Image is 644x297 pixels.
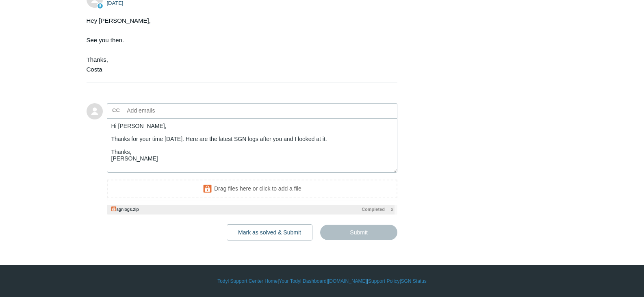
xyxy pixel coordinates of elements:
a: SGN Status [401,277,427,285]
textarea: Add your reply [107,118,398,173]
a: Your Todyl Dashboard [279,277,326,285]
a: Support Policy [368,277,399,285]
span: x [391,206,393,213]
a: Todyl Support Center Home [217,277,278,285]
input: Add emails [124,104,211,117]
div: Hey [PERSON_NAME], See you then. Thanks, Costa [87,16,390,74]
a: [DOMAIN_NAME] [328,277,367,285]
span: Completed [362,206,385,213]
label: CC [112,104,120,117]
input: Submit [320,225,397,240]
div: | | | | [87,277,558,285]
button: Mark as solved & Submit [227,224,312,241]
